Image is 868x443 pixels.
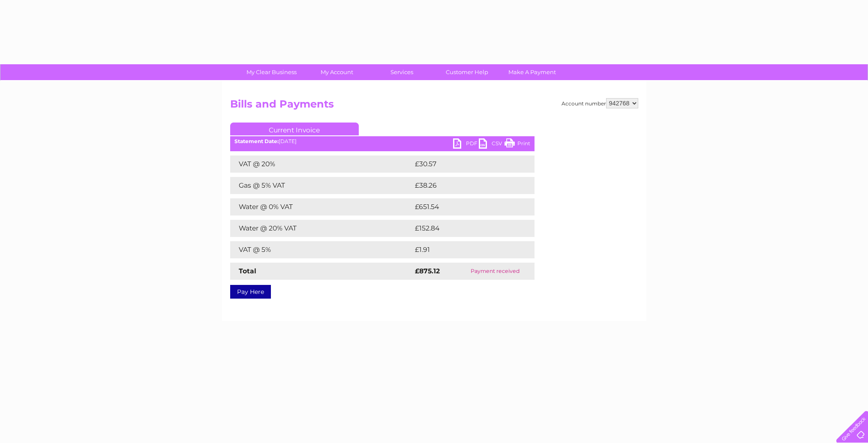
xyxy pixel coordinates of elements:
[230,198,413,216] td: Water @ 0% VAT
[230,98,638,114] h2: Bills and Payments
[497,64,568,80] a: Make A Payment
[432,64,502,80] a: Customer Help
[415,267,440,275] strong: £875.12
[230,156,413,173] td: VAT @ 20%
[453,138,479,151] a: PDF
[230,177,413,194] td: Gas @ 5% VAT
[413,156,517,173] td: £30.57
[479,138,505,151] a: CSV
[230,220,413,237] td: Water @ 20% VAT
[562,98,638,108] div: Account number
[230,241,413,258] td: VAT @ 5%
[505,138,530,151] a: Print
[413,198,519,216] td: £651.54
[413,177,517,194] td: £38.26
[413,220,519,237] td: £152.84
[230,285,271,299] a: Pay Here
[301,64,372,80] a: My Account
[236,64,307,80] a: My Clear Business
[230,123,359,135] a: Current Invoice
[413,241,512,258] td: £1.91
[366,64,437,80] a: Services
[234,138,279,144] b: Statement Date:
[239,267,256,275] strong: Total
[230,138,535,144] div: [DATE]
[456,263,534,280] td: Payment received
